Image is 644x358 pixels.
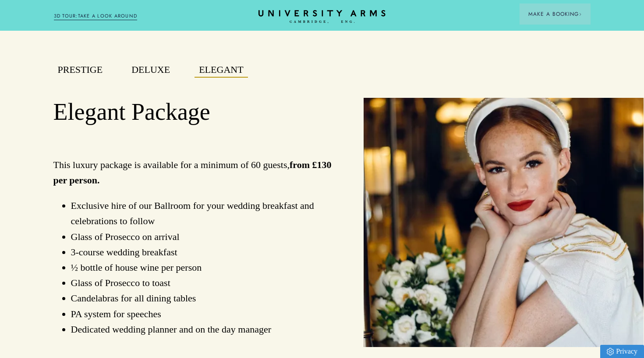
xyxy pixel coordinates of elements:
button: Elegant [195,62,248,78]
img: Arrow icon [579,13,582,16]
span: Make a Booking [528,10,582,18]
button: Deluxe [127,62,174,78]
li: Candelabras for all dining tables [71,290,333,306]
li: Glass of Prosecco on arrival [71,229,333,244]
a: Privacy [600,345,644,358]
p: This luxury package is available for a minimum of 60 guests, [53,157,333,188]
img: image-4ec4e284b1de43e65d97ff6cdc8a13595750c4b9-4236x6581-jpg [364,98,644,347]
li: 3-course wedding breakfast [71,244,333,260]
li: ½ bottle of house wine per person [71,260,333,275]
a: 3D TOUR:TAKE A LOOK AROUND [54,12,138,20]
h2: Elegant Package [53,98,333,127]
li: Glass of Prosecco to toast [71,275,333,290]
img: Privacy [607,348,614,355]
li: Exclusive hire of our Ballroom for your wedding breakfast and celebrations to follow [71,198,333,229]
button: Prestige [53,62,107,78]
li: Dedicated wedding planner and on the day manager [71,322,333,337]
li: PA system for speeches [71,306,333,322]
button: Make a BookingArrow icon [520,4,591,25]
a: Home [258,10,386,24]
